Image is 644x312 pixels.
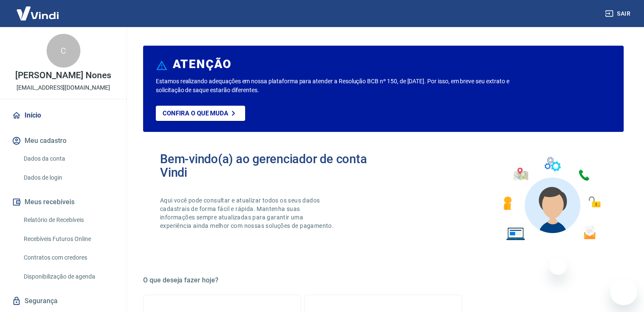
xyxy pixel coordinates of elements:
iframe: Fechar mensagem [550,258,567,275]
h6: ATENÇÃO [173,60,232,68]
p: [PERSON_NAME] Nones [15,71,111,80]
a: Segurança [10,292,116,310]
div: C [47,34,80,68]
a: Dados de login [20,169,116,186]
img: Vindi [10,0,65,26]
p: [EMAIL_ADDRESS][DOMAIN_NAME] [17,83,110,92]
p: Estamos realizando adequações em nossa plataforma para atender a Resolução BCB nº 150, de [DATE].... [156,77,520,95]
button: Meus recebíveis [10,193,116,211]
iframe: Botão para abrir a janela de mensagens [610,278,637,305]
button: Meu cadastro [10,131,116,150]
h5: O que deseja fazer hoje? [143,276,624,285]
img: Imagem de um avatar masculino com diversos icones exemplificando as funcionalidades do gerenciado... [496,152,607,246]
a: Início [10,106,116,125]
h2: Bem-vindo(a) ao gerenciador de conta Vindi [160,152,384,179]
a: Disponibilização de agenda [20,268,116,285]
a: Confira o que muda [156,106,245,121]
p: Aqui você pode consultar e atualizar todos os seus dados cadastrais de forma fácil e rápida. Mant... [160,196,335,230]
a: Dados da conta [20,150,116,167]
p: Confira o que muda [163,109,228,117]
a: Relatório de Recebíveis [20,211,116,229]
a: Recebíveis Futuros Online [20,230,116,248]
a: Contratos com credores [20,249,116,266]
button: Sair [603,6,634,22]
